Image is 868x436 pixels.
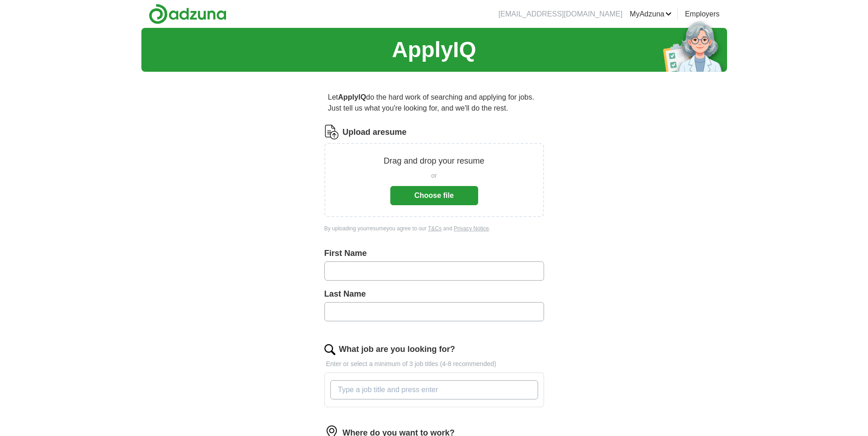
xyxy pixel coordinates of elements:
[431,171,437,181] span: or
[498,9,622,20] li: [EMAIL_ADDRESS][DOMAIN_NAME]
[324,88,544,117] p: Let do the hard work of searching and applying for jobs. Just tell us what you're looking for, an...
[339,343,455,356] label: What job are you looking for?
[343,126,407,138] label: Upload a resume
[392,33,476,66] h1: ApplyIQ
[324,247,544,260] label: First Name
[454,225,489,232] a: Privacy Notice
[685,9,720,20] a: Employers
[428,225,442,232] a: T&Cs
[324,125,339,139] img: CV Icon
[149,4,226,24] img: Adzuna logo
[324,344,335,355] img: search.png
[390,186,478,205] button: Choose file
[330,380,538,399] input: Type a job title and press enter
[630,9,672,20] a: MyAdzuna
[383,155,484,167] p: Drag and drop your resume
[338,93,366,101] strong: ApplyIQ
[324,224,544,233] div: By uploading your resume you agree to our and .
[324,359,544,369] p: Enter or select a minimum of 3 job titles (4-8 recommended)
[324,288,544,300] label: Last Name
